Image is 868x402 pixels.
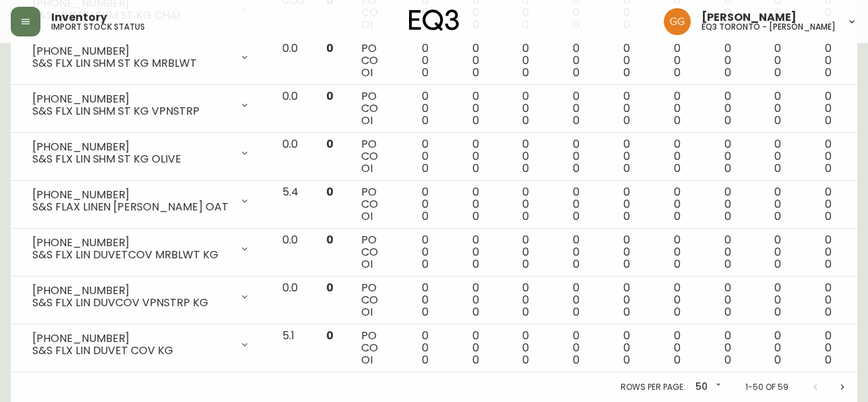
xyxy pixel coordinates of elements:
[573,113,580,128] span: 0
[551,234,580,270] div: 0 0
[825,113,832,128] span: 0
[272,133,315,181] td: 0.0
[621,381,685,393] p: Rows per page:
[601,330,630,366] div: 0 0
[829,374,856,401] button: Next page
[32,237,231,249] div: [PHONE_NUMBER]
[400,42,429,79] div: 0 0
[551,186,580,223] div: 0 0
[702,138,731,175] div: 0 0
[551,282,580,318] div: 0 0
[702,42,731,79] div: 0 0
[450,330,479,366] div: 0 0
[825,256,832,272] span: 0
[22,138,261,168] div: [PHONE_NUMBER]S&S FLX LIN SHM ST KG OLIVE
[326,40,334,56] span: 0
[745,381,788,393] p: 1-50 of 59
[450,138,479,175] div: 0 0
[774,113,781,128] span: 0
[272,37,315,85] td: 0.0
[652,330,681,366] div: 0 0
[774,65,781,80] span: 0
[573,304,580,320] span: 0
[522,256,529,272] span: 0
[753,282,782,318] div: 0 0
[422,256,429,272] span: 0
[774,208,781,224] span: 0
[326,136,334,152] span: 0
[652,186,681,223] div: 0 0
[501,42,530,79] div: 0 0
[573,208,580,224] span: 0
[573,352,580,368] span: 0
[623,208,630,224] span: 0
[361,330,378,366] div: PO CO
[803,330,832,366] div: 0 0
[522,65,529,80] span: 0
[22,282,261,312] div: [PHONE_NUMBER]S&S FLX LIN DUVCOV VPNSTRP KG
[422,208,429,224] span: 0
[551,42,580,79] div: 0 0
[573,256,580,272] span: 0
[551,138,580,175] div: 0 0
[674,256,681,272] span: 0
[422,304,429,320] span: 0
[422,161,429,176] span: 0
[825,352,832,368] span: 0
[361,352,373,368] span: OI
[32,45,231,57] div: [PHONE_NUMBER]
[32,201,231,213] div: S&S FLAX LINEN [PERSON_NAME] OAT
[825,304,832,320] span: 0
[724,256,731,272] span: 0
[400,282,429,318] div: 0 0
[674,65,681,80] span: 0
[753,90,782,127] div: 0 0
[472,208,479,224] span: 0
[400,186,429,223] div: 0 0
[501,330,530,366] div: 0 0
[326,280,334,295] span: 0
[690,376,724,399] div: 50
[702,330,731,366] div: 0 0
[501,90,530,127] div: 0 0
[361,161,373,176] span: OI
[601,282,630,318] div: 0 0
[361,186,378,223] div: PO CO
[803,186,832,223] div: 0 0
[674,161,681,176] span: 0
[326,232,334,248] span: 0
[652,42,681,79] div: 0 0
[522,113,529,128] span: 0
[32,105,231,117] div: S&S FLX LIN SHM ST KG VPNSTRP
[501,282,530,318] div: 0 0
[472,304,479,320] span: 0
[472,352,479,368] span: 0
[522,352,529,368] span: 0
[601,90,630,127] div: 0 0
[32,345,231,357] div: S&S FLX LIN DUVET COV KG
[774,352,781,368] span: 0
[450,90,479,127] div: 0 0
[702,12,797,23] span: [PERSON_NAME]
[361,208,373,224] span: OI
[573,65,580,80] span: 0
[32,189,231,201] div: [PHONE_NUMBER]
[32,297,231,309] div: S&S FLX LIN DUVCOV VPNSTRP KG
[272,229,315,277] td: 0.0
[674,113,681,128] span: 0
[774,304,781,320] span: 0
[472,256,479,272] span: 0
[825,65,832,80] span: 0
[573,161,580,176] span: 0
[361,282,378,318] div: PO CO
[702,234,731,270] div: 0 0
[501,234,530,270] div: 0 0
[753,234,782,270] div: 0 0
[450,186,479,223] div: 0 0
[803,282,832,318] div: 0 0
[422,352,429,368] span: 0
[272,181,315,229] td: 5.4
[326,184,334,200] span: 0
[724,352,731,368] span: 0
[623,352,630,368] span: 0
